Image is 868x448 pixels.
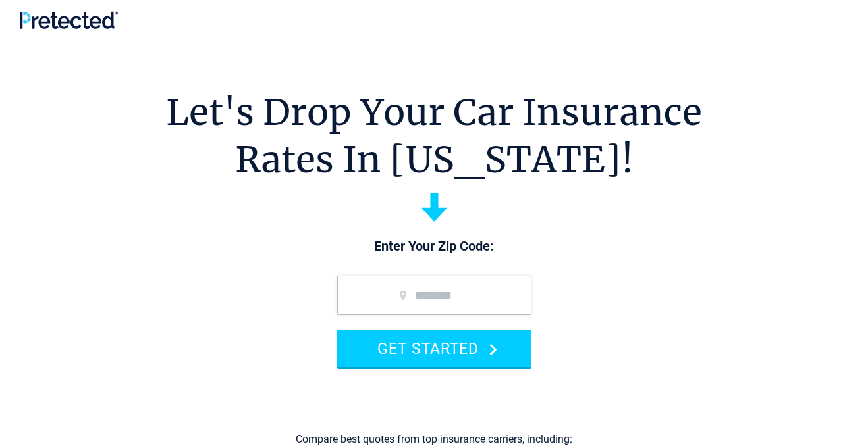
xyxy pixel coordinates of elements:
div: Compare best quotes from top insurance carriers, including: [296,434,572,445]
p: Enter Your Zip Code: [324,237,545,256]
input: zip code [337,276,531,315]
button: GET STARTED [337,330,531,367]
img: Pretected Logo [20,11,118,29]
h1: Let's Drop Your Car Insurance Rates In [US_STATE]! [166,89,702,184]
